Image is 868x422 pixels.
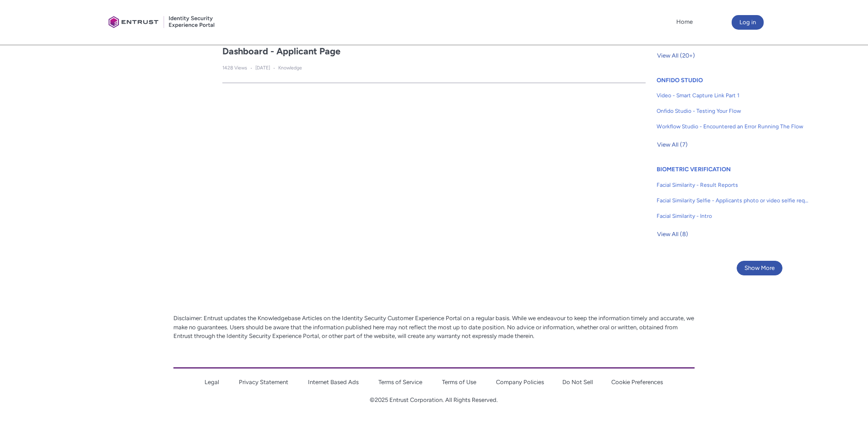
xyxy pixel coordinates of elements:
[732,15,764,30] button: Log in
[222,44,646,58] a: Dashboard - Applicant Page
[611,379,663,385] a: Cookie Preferences
[273,66,275,70] span: •
[657,122,809,131] span: Workflow Studio - Encountered an Error Running The Flow
[737,261,782,275] button: Show More
[657,227,689,242] button: View All (8)
[657,48,695,63] button: View All (20+)
[657,119,809,134] a: Workflow Studio - Encountered an Error Running The Flow
[239,379,288,385] a: Privacy Statement
[657,49,695,63] span: View All (20+)
[657,137,688,152] button: View All (7)
[250,66,252,70] span: •
[657,196,809,205] span: Facial Similarity Selfie - Applicants photo or video selfie requirements
[496,379,544,385] a: Company Policies
[657,193,809,208] a: Facial Similarity Selfie - Applicants photo or video selfie requirements
[222,65,247,71] span: 1428 Views
[657,177,809,193] a: Facial Similarity - Result Reports
[657,181,809,189] span: Facial Similarity - Result Reports
[657,91,809,100] span: Video - Smart Capture Link Part 1
[657,103,809,119] a: Onfido Studio - Testing Your Flow
[173,314,694,341] p: Disclaimer: Entrust updates the Knowledgebase Articles on the Identity Security Customer Experien...
[674,15,695,29] a: Home
[378,379,422,385] a: Terms of Service
[657,208,809,224] a: Facial Similarity - Intro
[657,166,731,173] a: BIOMETRIC VERIFICATION
[657,107,809,115] span: Onfido Studio - Testing Your Flow
[657,212,809,220] span: Facial Similarity - Intro
[308,379,359,385] a: Internet Based Ads
[205,379,219,385] a: Legal
[657,138,688,152] span: View All (7)
[562,379,593,385] a: Do Not Sell
[657,88,809,103] a: Video - Smart Capture Link Part 1
[173,396,694,405] p: ©2025 Entrust Corporation. All Rights Reserved.
[657,227,688,241] span: View All (8)
[255,65,270,71] span: [DATE]
[442,379,476,385] a: Terms of Use
[657,77,703,84] a: ONFIDO STUDIO
[278,65,302,71] span: Knowledge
